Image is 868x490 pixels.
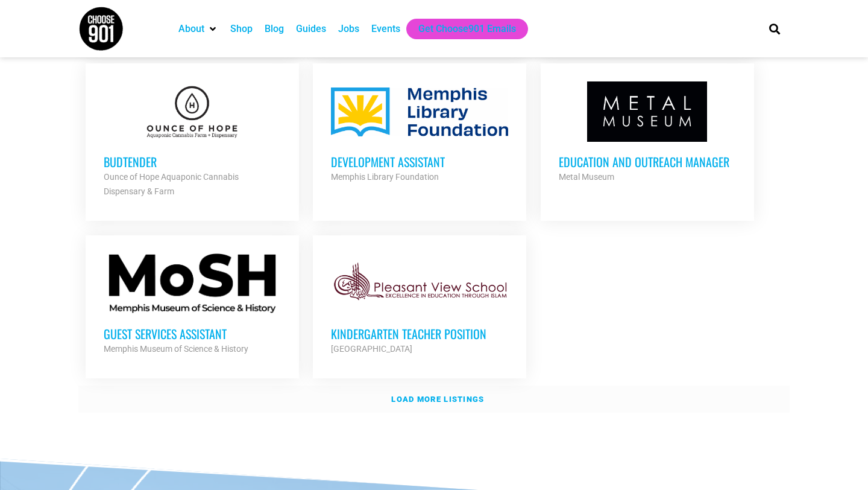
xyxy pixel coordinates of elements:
[391,395,484,404] strong: Load more listings
[371,22,400,36] a: Events
[313,63,526,202] a: Development Assistant Memphis Library Foundation
[296,22,326,36] a: Guides
[331,154,508,170] h3: Development Assistant
[765,19,785,39] div: Search
[313,235,526,374] a: Kindergarten Teacher Position [GEOGRAPHIC_DATA]
[331,172,439,182] strong: Memphis Library Foundation
[104,344,248,354] strong: Memphis Museum of Science & History
[559,172,614,182] strong: Metal Museum
[172,19,224,39] div: About
[178,22,204,36] a: About
[230,22,253,36] a: Shop
[86,235,299,374] a: Guest Services Assistant Memphis Museum of Science & History
[418,22,516,36] a: Get Choose901 Emails
[104,154,281,170] h3: Budtender
[559,154,736,170] h3: Education and Outreach Manager
[265,22,284,36] a: Blog
[331,326,508,342] h3: Kindergarten Teacher Position
[541,63,754,202] a: Education and Outreach Manager Metal Museum
[78,386,790,413] a: Load more listings
[104,172,239,196] strong: Ounce of Hope Aquaponic Cannabis Dispensary & Farm
[104,326,281,342] h3: Guest Services Assistant
[338,22,359,36] a: Jobs
[331,344,412,354] strong: [GEOGRAPHIC_DATA]
[172,19,749,39] nav: Main nav
[86,63,299,217] a: Budtender Ounce of Hope Aquaponic Cannabis Dispensary & Farm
